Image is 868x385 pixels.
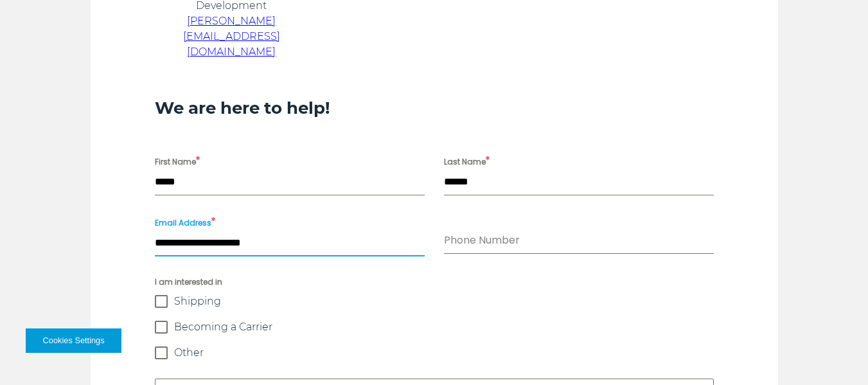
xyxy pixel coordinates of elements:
[174,295,221,308] span: Shipping
[174,346,204,359] span: Other
[155,276,714,289] span: I am interested in
[155,346,714,359] label: Other
[155,295,714,308] label: Shipping
[155,97,714,119] h3: We are here to help!
[26,328,121,353] button: Cookies Settings
[155,321,714,334] label: Becoming a Carrier
[174,321,272,334] span: Becoming a Carrier
[183,15,280,58] a: [PERSON_NAME][EMAIL_ADDRESS][DOMAIN_NAME]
